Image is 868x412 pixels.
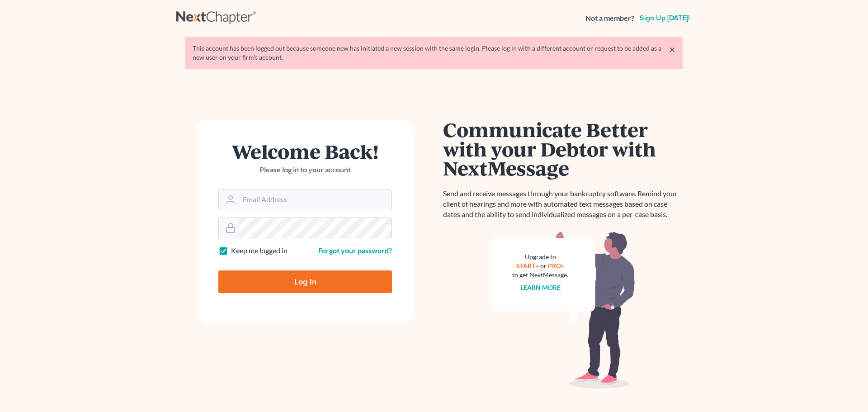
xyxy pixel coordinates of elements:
[443,120,683,178] h1: Communicate Better with your Debtor with NextMessage
[669,44,675,55] a: ×
[193,44,675,62] div: This account has been logged out because someone new has initiated a new session with the same lo...
[318,246,392,255] a: Forgot your password?
[548,262,565,270] a: PRO+
[218,142,392,161] h1: Welcome Back!
[520,284,561,291] a: Learn more
[218,165,392,175] p: Please log in to your account
[638,14,692,22] a: Sign up [DATE]!
[491,231,635,389] img: nextmessage_bg-59042aed3d76b12b5cd301f8e5b87938c9018125f34e5fa2b7a6b67550977c72.svg
[239,190,392,210] input: Email Address
[231,246,288,256] label: Keep me logged in
[585,13,634,24] strong: Not a member?
[218,270,392,293] input: Log In
[512,270,568,279] div: to get NextMessage.
[540,262,547,270] span: or
[516,262,539,270] a: START+
[443,189,683,220] p: Send and receive messages through your bankruptcy software. Remind your client of hearings and mo...
[512,252,568,261] div: Upgrade to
